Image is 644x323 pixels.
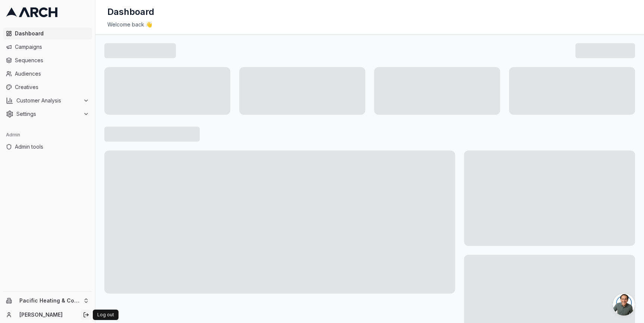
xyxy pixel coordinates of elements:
button: Pacific Heating & Cooling [3,295,92,307]
span: Sequences [15,57,89,64]
a: Creatives [3,81,92,93]
span: Admin tools [15,143,89,151]
button: Log out [81,310,91,320]
span: Campaigns [15,43,89,51]
button: Settings [3,108,92,120]
div: Log out [93,310,119,320]
a: Sequences [3,54,92,66]
button: Customer Analysis [3,95,92,107]
div: Admin [3,129,92,141]
a: Admin tools [3,141,92,153]
span: Creatives [15,83,89,91]
a: Campaigns [3,41,92,53]
a: Dashboard [3,28,92,39]
span: Audiences [15,70,89,77]
a: Audiences [3,68,92,80]
span: Pacific Heating & Cooling [19,297,80,304]
div: Welcome back 👋 [107,21,632,28]
span: Settings [16,110,80,118]
a: Open chat [613,293,635,316]
span: Dashboard [15,30,89,37]
span: Customer Analysis [16,97,80,104]
h1: Dashboard [107,6,154,18]
a: [PERSON_NAME] [19,311,75,319]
